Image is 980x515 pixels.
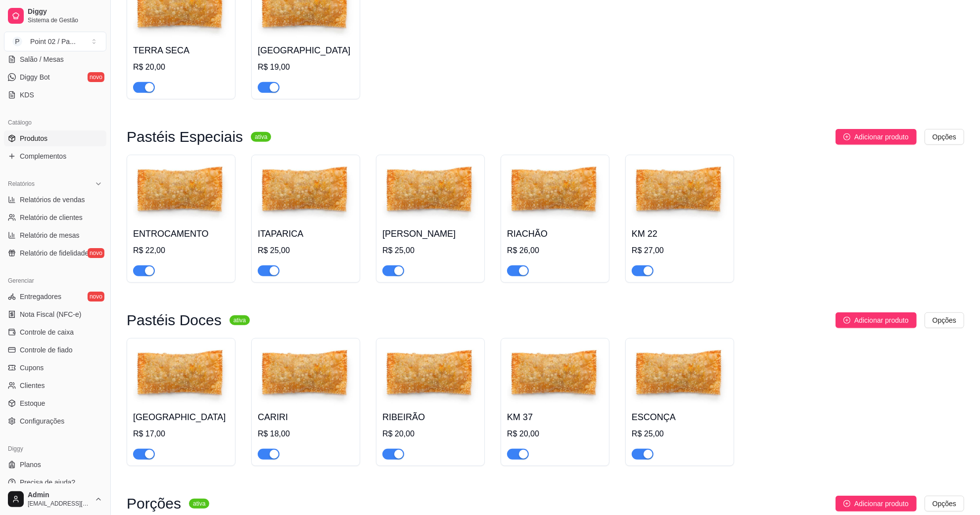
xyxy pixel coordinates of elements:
a: Entregadoresnovo [4,289,106,304]
button: Adicionar produto [836,496,917,512]
img: product-image [632,161,728,223]
div: R$ 26,00 [507,245,603,257]
span: Relatório de clientes [20,213,83,222]
div: R$ 20,00 [382,428,478,440]
span: plus-circle [843,133,850,140]
h4: [GEOGRAPHIC_DATA] [133,410,229,424]
a: Planos [4,457,106,472]
div: R$ 17,00 [133,428,229,440]
div: R$ 20,00 [133,61,229,73]
h4: [PERSON_NAME] [382,227,478,241]
img: product-image [632,344,728,406]
div: Catálogo [4,115,106,130]
div: R$ 25,00 [382,245,478,257]
button: Adicionar produto [836,312,917,328]
div: R$ 27,00 [632,245,728,257]
a: Produtos [4,130,106,146]
span: Relatórios [8,180,35,188]
h3: Pastéis Doces [127,314,222,326]
span: Diggy [28,7,102,16]
div: R$ 25,00 [632,428,728,440]
button: Opções [925,496,964,512]
span: Opções [933,498,956,509]
img: product-image [382,344,478,406]
span: Opções [933,315,956,326]
img: product-image [382,161,478,223]
span: Entregadores [20,292,61,301]
span: plus-circle [843,317,850,324]
h4: [GEOGRAPHIC_DATA] [258,43,354,57]
a: Controle de caixa [4,324,106,340]
img: product-image [133,161,229,223]
sup: ativa [189,499,209,509]
div: Gerenciar [4,273,106,289]
span: Admin [28,491,91,500]
span: [EMAIL_ADDRESS][DOMAIN_NAME] [28,500,91,508]
h4: ESCONÇA [632,410,728,424]
div: Diggy [4,441,106,457]
img: product-image [507,344,603,406]
a: Precisa de ajuda? [4,474,106,490]
span: Relatório de fidelidade [20,248,89,258]
div: R$ 20,00 [507,428,603,440]
span: KDS [20,90,34,100]
a: Cupons [4,360,106,376]
h3: Pastéis Especiais [127,131,243,143]
div: R$ 22,00 [133,245,229,257]
img: product-image [258,344,354,406]
span: Relatório de mesas [20,230,80,240]
span: plus-circle [843,500,850,507]
h4: RIACHÃO [507,227,603,241]
span: Controle de caixa [20,327,74,337]
a: Relatório de mesas [4,227,106,243]
img: product-image [258,161,354,223]
button: Select a team [4,32,106,51]
a: Salão / Mesas [4,51,106,67]
a: Estoque [4,395,106,411]
sup: ativa [251,132,271,142]
span: Configurações [20,416,64,426]
span: Adicionar produto [854,315,909,326]
span: Cupons [20,363,44,373]
span: Controle de fiado [20,345,73,355]
span: Produtos [20,133,47,143]
span: Estoque [20,398,45,408]
h4: ENTROCAMENTO [133,227,229,241]
div: Point 02 / Pa ... [30,37,76,46]
span: Adicionar produto [854,131,909,142]
h3: Porções [127,498,181,510]
h4: CARIRI [258,410,354,424]
span: Nota Fiscal (NFC-e) [20,309,81,319]
a: KDS [4,87,106,103]
img: product-image [507,161,603,223]
span: Planos [20,460,41,470]
div: R$ 19,00 [258,61,354,73]
a: Diggy Botnovo [4,69,106,85]
h4: KM 37 [507,410,603,424]
h4: KM 22 [632,227,728,241]
span: P [12,37,22,46]
a: DiggySistema de Gestão [4,4,106,28]
a: Clientes [4,378,106,393]
span: Diggy Bot [20,72,50,82]
div: R$ 25,00 [258,245,354,257]
a: Relatórios de vendas [4,192,106,208]
div: R$ 18,00 [258,428,354,440]
h4: ITAPARICA [258,227,354,241]
h4: RIBEIRÃO [382,410,478,424]
span: Salão / Mesas [20,54,64,64]
img: product-image [133,344,229,406]
a: Nota Fiscal (NFC-e) [4,306,106,322]
span: Precisa de ajuda? [20,477,75,487]
a: Relatório de clientes [4,210,106,225]
a: Relatório de fidelidadenovo [4,245,106,261]
button: Opções [925,129,964,145]
sup: ativa [230,315,250,325]
span: Relatórios de vendas [20,195,85,205]
span: Adicionar produto [854,498,909,509]
a: Controle de fiado [4,342,106,358]
button: Adicionar produto [836,129,917,145]
span: Opções [933,131,956,142]
h4: TERRA SECA [133,43,229,57]
a: Complementos [4,148,106,164]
